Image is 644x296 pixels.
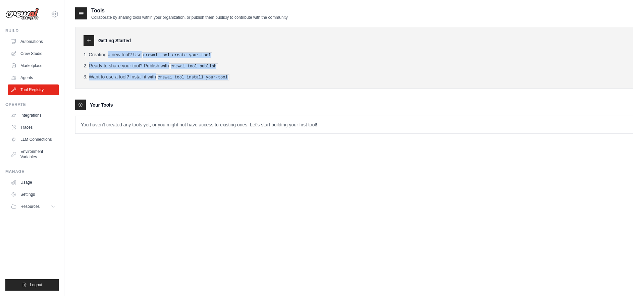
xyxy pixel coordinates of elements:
[8,201,59,212] button: Resources
[8,48,59,59] a: Crew Studio
[8,72,59,83] a: Agents
[84,51,625,58] li: Creating a new tool? Use
[156,74,229,80] pre: crewai tool install your-tool
[8,60,59,71] a: Marketplace
[84,73,625,80] li: Want to use a tool? Install it with
[8,177,59,188] a: Usage
[5,8,39,20] img: Logo
[91,7,288,15] h2: Tools
[8,110,59,121] a: Integrations
[5,28,59,34] div: Build
[20,204,40,209] span: Resources
[142,52,213,58] pre: crewai tool create your-tool
[5,102,59,107] div: Operate
[8,84,59,95] a: Tool Registry
[8,134,59,145] a: LLM Connections
[75,116,633,133] p: You haven't created any tools yet, or you might not have access to existing ones. Let's start bui...
[169,63,218,69] pre: crewai tool publish
[8,122,59,133] a: Traces
[90,102,113,108] h3: Your Tools
[5,279,59,291] button: Logout
[30,282,42,288] span: Logout
[8,146,59,162] a: Environment Variables
[98,37,131,44] h3: Getting Started
[5,169,59,174] div: Manage
[8,36,59,47] a: Automations
[91,15,288,20] p: Collaborate by sharing tools within your organization, or publish them publicly to contribute wit...
[84,62,625,69] li: Ready to share your tool? Publish with
[8,189,59,200] a: Settings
